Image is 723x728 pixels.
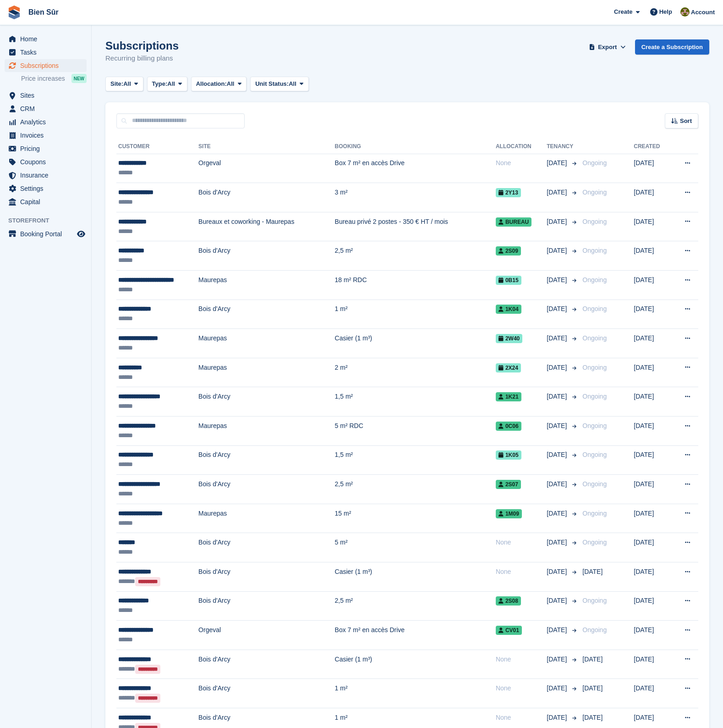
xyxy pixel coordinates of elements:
span: [DATE] [547,158,569,168]
span: 0C06 [496,422,521,431]
td: [DATE] [634,300,671,329]
td: 2,5 m² [335,591,496,621]
button: Site: All [105,77,143,92]
span: Home [20,33,75,45]
td: [DATE] [634,679,671,708]
div: None [496,567,547,577]
button: Type: All [147,77,187,92]
span: Ongoing [582,334,607,342]
span: Ongoing [582,189,607,196]
td: 15 m² [335,504,496,533]
th: Allocation [496,139,547,154]
td: [DATE] [634,591,671,621]
td: 1 m² [335,300,496,329]
h1: Subscriptions [105,39,179,52]
span: Pricing [20,142,75,155]
td: [DATE] [634,562,671,592]
span: Ongoing [582,364,607,371]
td: [DATE] [634,241,671,271]
td: [DATE] [634,621,671,650]
span: Ongoing [582,393,607,400]
span: Subscriptions [20,59,75,72]
button: Allocation: All [191,77,247,92]
img: Matthieu Burnand [680,7,690,17]
td: [DATE] [634,504,671,533]
td: 2,5 m² [335,241,496,271]
span: 1K05 [496,450,521,460]
span: Tasks [20,46,75,59]
td: [DATE] [634,183,671,212]
td: Bureau privé 2 postes - 350 € HT / mois [335,212,496,241]
td: 1,5 m² [335,445,496,475]
td: [DATE] [634,533,671,562]
td: Maurepas [198,329,335,358]
td: 5 m² RDC [335,417,496,446]
th: Booking [335,139,496,154]
a: menu [5,195,87,208]
span: Ongoing [582,451,607,458]
div: None [496,538,547,547]
span: [DATE] [547,479,569,489]
a: Bien Sûr [25,5,62,20]
span: 1K04 [496,305,521,314]
span: [DATE] [547,188,569,197]
span: Analytics [20,116,75,128]
td: 3 m² [335,183,496,212]
td: [DATE] [634,650,671,679]
span: [DATE] [547,392,569,401]
span: [DATE] [547,684,569,693]
span: Storefront [8,216,91,225]
td: Casier (1 m³) [335,329,496,358]
td: 1,5 m² [335,387,496,417]
span: Ongoing [582,539,607,546]
span: [DATE] [547,450,569,460]
span: 2Y13 [496,188,521,197]
td: [DATE] [634,445,671,475]
button: Export [587,39,628,55]
span: Ongoing [582,276,607,283]
span: 2S07 [496,480,521,489]
span: 2W40 [496,334,522,343]
span: [DATE] [547,509,569,518]
span: 1K21 [496,392,521,401]
span: All [167,79,175,89]
span: 2X24 [496,363,521,372]
span: CRM [20,102,75,115]
span: Account [691,8,715,17]
a: Preview store [76,228,87,239]
span: 0B15 [496,276,521,285]
td: [DATE] [634,417,671,446]
td: [DATE] [634,387,671,417]
td: Bois d'Arcy [198,533,335,562]
span: [DATE] [547,217,569,227]
span: All [227,79,235,89]
p: Recurring billing plans [105,53,179,64]
span: Price increases [21,74,65,83]
span: Sites [20,89,75,102]
span: [DATE] [547,713,569,722]
td: Orgeval [198,154,335,183]
span: 1M09 [496,509,522,518]
td: Maurepas [198,358,335,387]
td: Maurepas [198,504,335,533]
span: Help [659,7,672,17]
td: [DATE] [634,358,671,387]
td: Bois d'Arcy [198,591,335,621]
span: 2S08 [496,596,521,606]
span: Export [598,43,617,52]
span: Create [614,7,632,17]
span: Ongoing [582,305,607,312]
span: Settings [20,182,75,195]
th: Customer [116,139,198,154]
a: menu [5,129,87,142]
span: [DATE] [547,655,569,664]
td: Bois d'Arcy [198,300,335,329]
a: menu [5,59,87,72]
a: menu [5,169,87,182]
td: [DATE] [634,329,671,358]
span: [DATE] [582,656,602,663]
td: Box 7 m² en accès Drive [335,621,496,650]
a: menu [5,182,87,195]
span: [DATE] [547,275,569,285]
div: None [496,684,547,693]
